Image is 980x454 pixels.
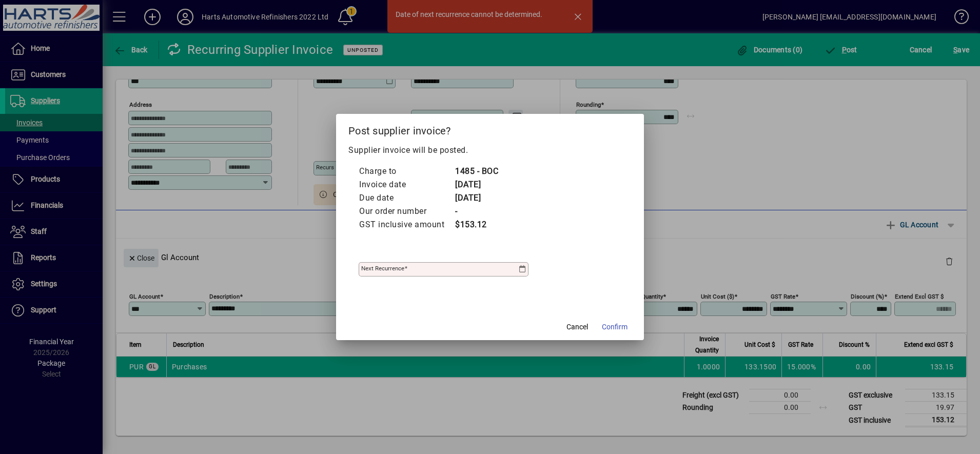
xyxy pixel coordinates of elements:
[598,318,632,336] button: Confirm
[359,165,455,178] td: Charge to
[602,322,628,332] span: Confirm
[455,191,498,205] td: [DATE]
[359,218,455,231] td: GST inclusive amount
[359,178,455,191] td: Invoice date
[361,265,404,272] mat-label: Next recurrence
[359,191,455,205] td: Due date
[348,144,632,156] p: Supplier invoice will be posted.
[566,322,588,332] span: Cancel
[455,205,498,218] td: -
[561,318,594,336] button: Cancel
[455,165,498,178] td: 1485 - BOC
[455,218,498,231] td: $153.12
[336,114,644,144] h2: Post supplier invoice?
[455,178,498,191] td: [DATE]
[359,205,455,218] td: Our order number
